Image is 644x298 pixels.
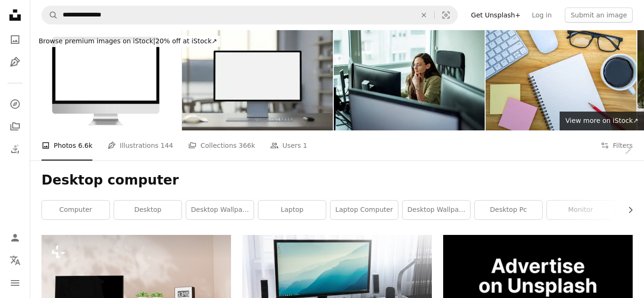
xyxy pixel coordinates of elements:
div: 20% off at iStock ↗ [36,36,220,47]
button: Clear [413,6,434,24]
button: Visual search [435,6,457,24]
button: Search Unsplash [42,6,58,24]
h1: Desktop computer [41,172,633,189]
a: black computer keyboard beside silver imac [242,284,432,292]
a: desktop wallpaper [403,201,470,219]
a: Log in [526,8,557,23]
span: 1 [303,140,307,151]
a: monitor [547,201,614,219]
a: Log in / Sign up [6,228,25,247]
a: desktop wallpapers [186,201,254,219]
a: Explore [6,95,25,113]
button: Filters [601,130,633,161]
a: Users 1 [270,130,307,161]
a: Photos [6,30,25,49]
a: Next [611,104,644,194]
a: Get Unsplash+ [465,8,526,23]
a: laptop computer [330,201,398,219]
a: View more on iStock↗ [560,112,644,130]
span: 144 [161,140,173,151]
button: Language [6,251,25,270]
span: Browse premium images on iStock | [39,37,155,45]
span: View more on iStock ↗ [565,117,638,124]
img: A computer desk in a modern co-working space feature a white-screen computer mockup. [182,30,333,130]
img: Young well dressed businesswoman working at the office [334,30,485,130]
a: Illustrations [6,53,25,72]
button: Submit an image [565,8,633,23]
a: laptop [258,201,326,219]
a: desktop [114,201,182,219]
span: 366k [239,140,255,151]
img: Computer Monitor Mockup with white screen isolated on white background [30,30,181,130]
img: Top view of modern office desk with computer keybaord, blank notebook page and other supplies [486,30,636,130]
form: Find visuals sitewide [41,6,458,24]
a: Collections 366k [188,130,255,161]
button: scroll list to the right [622,201,633,219]
a: computer [42,201,109,219]
a: Browse premium images on iStock|20% off at iStock↗ [30,30,226,53]
button: Menu [6,274,25,292]
a: Illustrations 144 [107,130,173,161]
a: desktop pc [475,201,542,219]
